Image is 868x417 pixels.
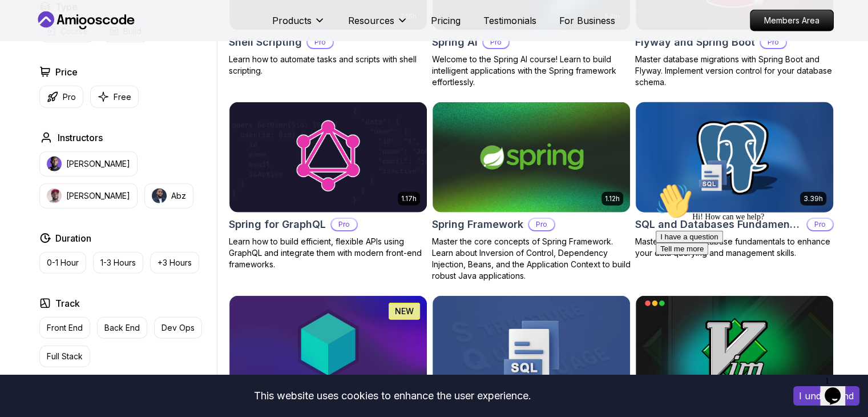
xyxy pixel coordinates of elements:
p: +3 Hours [158,257,192,268]
div: This website uses cookies to enhance the user experience. [9,383,776,408]
p: NEW [395,306,414,317]
button: Front End [39,317,90,339]
button: Free [90,86,139,108]
p: Pro [761,37,786,48]
p: Welcome to the Spring AI course! Learn to build intelligent applications with the Spring framewor... [432,54,631,88]
button: instructor imgAbz [144,183,193,209]
p: [PERSON_NAME] [66,158,130,170]
p: Back End [104,322,140,334]
img: Testcontainers with Java card [229,296,427,407]
iframe: To enrich screen reader interactions, please activate Accessibility in Grammarly extension settings [651,178,857,366]
button: 1-3 Hours [93,252,143,274]
p: Resources [348,14,394,27]
p: Learn how to build efficient, flexible APIs using GraphQL and integrate them with modern front-en... [229,236,427,270]
a: SQL and Databases Fundamentals card3.39hSQL and Databases FundamentalsProMaster SQL and database ... [635,102,834,259]
img: instructor img [47,189,62,203]
p: Front End [47,322,83,334]
img: :wave: [5,5,41,41]
button: Pro [39,86,83,108]
a: Members Area [750,10,834,31]
a: Spring for GraphQL card1.17hSpring for GraphQLProLearn how to build efficient, flexible APIs usin... [229,102,427,271]
p: Products [272,14,312,27]
h2: SQL and Databases Fundamentals [635,216,802,232]
p: Full Stack [47,351,83,362]
a: For Business [559,14,615,27]
div: 👋Hi! How can we help?I have a questionTell me more [5,5,210,77]
p: 1-3 Hours [100,257,136,268]
p: [PERSON_NAME] [66,190,130,202]
h2: Shell Scripting [229,34,302,50]
button: Back End [97,317,147,339]
p: Learn how to automate tasks and scripts with shell scripting. [229,54,427,77]
button: instructor img[PERSON_NAME] [39,183,138,209]
a: Pricing [431,14,461,27]
h2: Instructors [58,131,103,145]
a: Testimonials [483,14,536,27]
p: Pro [332,219,357,230]
img: instructor img [152,189,167,203]
img: Spring for GraphQL card [229,102,427,213]
button: 0-1 Hour [39,252,86,274]
button: Accept cookies [793,386,859,406]
iframe: chat widget [820,371,857,406]
p: Pro [483,37,508,48]
p: 1.17h [401,194,417,203]
img: Spring Framework card [433,102,630,213]
p: Master the core concepts of Spring Framework. Learn about Inversion of Control, Dependency Inject... [432,236,631,282]
h2: Spring AI [432,34,478,50]
h2: Spring for GraphQL [229,216,326,232]
button: I have a question [5,53,72,65]
button: Dev Ops [154,317,202,339]
p: Master SQL and database fundamentals to enhance your data querying and management skills. [635,236,834,259]
button: Tell me more [5,65,57,77]
button: Full Stack [39,346,90,367]
span: Hi! How can we help? [5,34,113,43]
button: +3 Hours [150,252,199,274]
h2: Price [55,65,78,79]
p: Pro [63,91,76,103]
h2: Flyway and Spring Boot [635,34,755,50]
p: Abz [171,190,186,202]
button: instructor img[PERSON_NAME] [39,151,138,177]
button: Products [272,14,325,37]
p: 1.12h [605,194,620,203]
img: SQL and Databases Fundamentals card [631,99,838,215]
p: Free [114,91,131,103]
p: Members Area [750,10,833,31]
img: Up and Running with SQL and Databases card [433,296,630,407]
img: instructor img [47,157,62,171]
p: Dev Ops [162,322,195,334]
h2: Track [55,296,80,310]
h2: Spring Framework [432,216,523,232]
img: VIM Essentials card [636,296,833,407]
p: 0-1 Hour [47,257,79,268]
p: Pro [308,37,333,48]
a: Spring Framework card1.12hSpring FrameworkProMaster the core concepts of Spring Framework. Learn ... [432,102,631,282]
h2: Duration [55,231,91,245]
p: Pro [529,219,554,230]
button: Resources [348,14,408,37]
p: Master database migrations with Spring Boot and Flyway. Implement version control for your databa... [635,54,834,88]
